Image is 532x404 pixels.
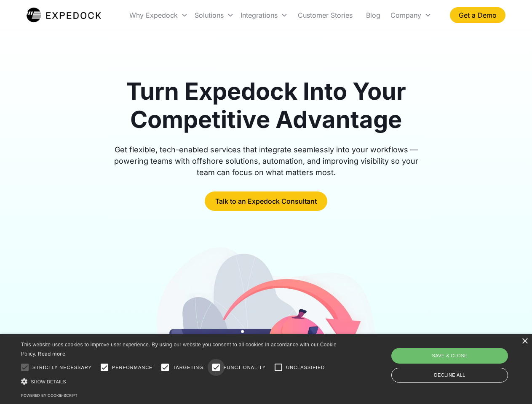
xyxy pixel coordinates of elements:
span: Performance [112,364,153,371]
span: This website uses cookies to improve user experience. By using our website you consent to all coo... [21,342,337,357]
div: Integrations [241,11,278,19]
img: Expedock Logo [27,7,101,24]
span: Functionality [224,364,266,371]
div: Integrations [237,1,291,29]
a: Read more [38,351,65,357]
div: Solutions [191,1,237,29]
a: Get a Demo [450,7,505,23]
div: Why Expedock [129,11,178,19]
a: Blog [359,1,387,29]
div: Solutions [195,11,224,19]
div: Why Expedock [126,1,191,29]
span: Strictly necessary [32,364,92,371]
a: home [27,7,101,24]
h1: Turn Expedock Into Your Competitive Advantage [104,77,428,134]
div: Get flexible, tech-enabled services that integrate seamlessly into your workflows — powering team... [104,144,428,178]
a: Customer Stories [291,1,359,29]
div: Show details [21,377,340,386]
a: Talk to an Expedock Consultant [205,191,327,211]
span: Show details [31,379,66,384]
iframe: Chat Widget [392,313,532,404]
span: Targeting [173,364,203,371]
a: Powered by cookie-script [21,393,78,398]
div: Company [387,1,435,29]
span: Unclassified [286,364,325,371]
div: Company [390,11,421,19]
